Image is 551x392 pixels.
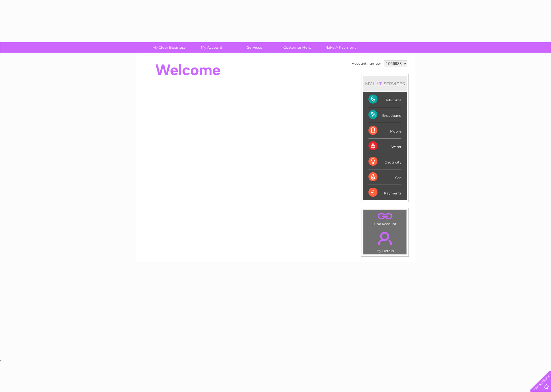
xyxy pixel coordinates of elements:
div: Gas [368,169,401,185]
a: Make A Payment [317,42,363,53]
td: My Details [363,227,407,255]
div: LIVE [372,81,384,86]
div: Water [368,138,401,154]
div: Mobile [368,123,401,138]
a: Customer Help [274,42,321,53]
a: Services [231,42,278,53]
a: My Clear Business [146,42,192,53]
td: Link Account [363,210,407,227]
td: Account number [350,59,383,68]
a: . [365,211,405,221]
div: Electricity [368,154,401,169]
a: . [365,229,405,248]
a: My Account [188,42,235,53]
div: MY SERVICES [363,76,407,92]
div: Telecoms [368,92,401,107]
div: Payments [368,185,401,200]
div: Broadband [368,107,401,123]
